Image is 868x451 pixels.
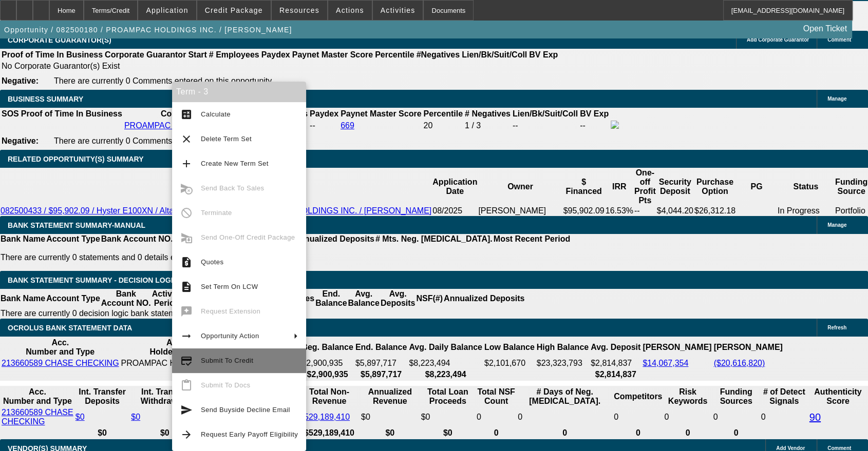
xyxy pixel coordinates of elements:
th: Acc. Number and Type [1,338,120,357]
p: There are currently 0 statements and 0 details entered on this opportunity [1,253,570,262]
th: Annualized Deposits [443,289,525,308]
th: Owner [478,168,562,206]
th: PG [736,168,777,206]
th: Total Non-Revenue [299,387,360,406]
td: 0 [476,407,516,427]
th: 0 [476,428,516,438]
td: 0 [613,407,663,427]
th: Bank Account NO. [101,234,174,244]
th: Status [777,168,835,206]
mat-icon: arrow_right_alt [180,330,193,342]
td: $2,900,935 [301,358,353,368]
mat-icon: send [180,404,193,416]
td: $2,814,837 [590,358,641,368]
td: 0 [761,407,808,427]
span: There are currently 0 Comments entered on this opportunity [54,76,272,85]
b: # Negatives [465,109,511,118]
th: [PERSON_NAME] [642,338,712,357]
span: Activities [381,6,416,14]
button: Activities [373,1,423,20]
th: # Mts. Neg. [MEDICAL_DATA]. [375,234,493,244]
b: # Employees [209,50,259,59]
th: # of Detect Signals [761,387,808,406]
span: There are currently 0 Comments entered on this opportunity [54,136,272,145]
th: Beg. Balance [301,338,353,357]
th: Application Date [432,168,478,206]
th: Annualized Deposits [293,234,374,244]
th: Funding Source [835,168,868,206]
b: BV Exp [580,109,609,118]
th: Avg. Deposit [590,338,641,357]
th: Low Balance [484,338,535,357]
td: $26,312.18 [694,206,736,216]
button: Credit Package [197,1,271,20]
th: Authenticity Score [809,387,867,406]
span: Manage [827,222,846,228]
b: Corporate Guarantor [105,50,186,59]
th: High Balance [536,338,589,357]
th: # Days of Neg. [MEDICAL_DATA]. [517,387,612,406]
th: Funding Sources [713,387,760,406]
th: End. Balance [315,289,347,308]
div: Term - 3 [172,82,306,102]
mat-icon: calculate [180,108,193,121]
b: Start [188,50,206,59]
th: 0 [613,428,663,438]
th: One-off Profit Pts [634,168,656,206]
b: #Negatives [417,50,460,59]
b: Negative: [2,76,39,85]
td: $95,902.09 [563,206,605,216]
b: Paynet Master Score [341,109,421,118]
button: Resources [272,1,327,20]
mat-icon: request_quote [180,256,193,268]
a: $14,067,354 [643,359,688,367]
b: Lien/Bk/Suit/Coll [462,50,527,59]
th: Acc. Holder Name [121,338,230,357]
a: $0 [131,413,140,421]
a: PROAMPAC HOLDINGS INC. [124,121,235,130]
b: Percentile [375,50,414,59]
th: Risk Keywords [664,387,711,406]
span: Credit Package [205,6,263,14]
span: Request Early Payoff Eligibility [201,430,298,438]
button: Application [138,1,196,20]
th: Total Loan Proceeds [421,387,475,406]
mat-icon: description [180,281,193,293]
td: No Corporate Guarantor(s) Exist [1,61,562,71]
th: Avg. Deposits [380,289,416,308]
td: -- [634,206,656,216]
span: RELATED OPPORTUNITY(S) SUMMARY [8,155,143,163]
td: $2,101,670 [484,358,535,368]
div: $0 [361,413,419,422]
span: Manage [827,96,846,102]
a: 90 [809,411,821,423]
th: $2,814,837 [590,369,641,380]
a: $529,189,410 [299,413,350,421]
a: 213660589 CHASE CHECKING [2,359,119,367]
th: Proof of Time In Business [21,109,123,119]
b: Paydex [261,50,290,59]
a: Open Ticket [799,20,851,37]
th: $0 [421,428,475,438]
b: Negative: [2,136,39,145]
span: OCROLUS BANK STATEMENT DATA [8,324,132,332]
td: -- [309,120,339,131]
td: -- [512,120,578,131]
button: Actions [328,1,372,20]
mat-icon: add [180,158,193,170]
td: $4,044.20 [656,206,694,216]
td: 0 [664,407,711,427]
td: $8,223,494 [408,358,483,368]
td: Portfolio [835,206,868,216]
th: Account Type [46,234,101,244]
span: Add Vendor [776,445,805,451]
th: Avg. Balance [347,289,380,308]
th: Proof of Time In Business [1,50,103,60]
td: 0 [517,407,612,427]
th: 0 [517,428,612,438]
th: Activity Period [152,289,182,308]
img: facebook-icon.png [611,121,619,129]
span: Bank Statement Summary - Decision Logic [8,276,178,284]
span: Comment [827,445,851,451]
a: 082500433 / $95,902.09 / Hyster E100XN / Alta Material Handling / PROAMPAC HOLDINGS INC. / [PERSO... [1,206,431,215]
